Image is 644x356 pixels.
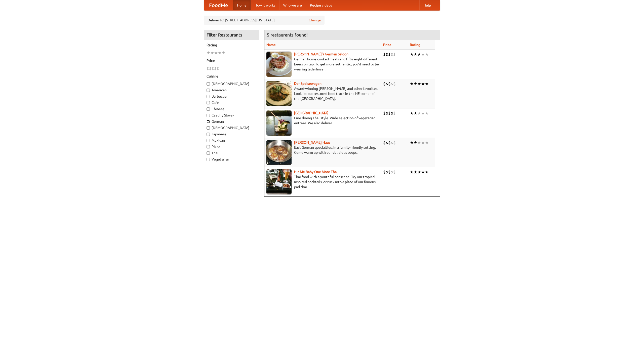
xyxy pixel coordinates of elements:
li: ★ [414,110,417,116]
li: ★ [222,50,225,56]
li: ★ [421,110,425,116]
li: $ [383,140,386,145]
li: $ [212,66,214,71]
li: $ [386,169,388,175]
input: Czech / Slovak [207,114,210,117]
li: $ [214,66,217,71]
li: $ [386,81,388,87]
li: ★ [425,169,429,175]
li: $ [393,52,396,57]
a: Recipe videos [306,0,336,10]
label: [DEMOGRAPHIC_DATA] [207,125,256,130]
p: German home-cooked meals and fifty-eight different beers on tap. To get more authentic, you'd nee... [266,57,379,72]
a: Change [309,18,321,23]
li: ★ [421,169,425,175]
li: $ [383,169,386,175]
li: ★ [421,81,425,87]
li: ★ [425,52,429,57]
li: ★ [410,110,414,116]
label: Vegetarian [207,157,256,162]
li: ★ [417,52,421,57]
p: Thai food with a youthful bar scene. Try our tropical inspired cocktails, or tuck into a plate of... [266,174,379,189]
li: ★ [425,110,429,116]
li: ★ [417,81,421,87]
li: ★ [414,81,417,87]
li: $ [393,110,396,116]
a: Hit Me Baby One More Thai [294,170,338,174]
input: [DEMOGRAPHIC_DATA] [207,82,210,86]
p: Fine dining Thai-style. Wide selection of vegetarian entrées. We also deliver. [266,115,379,126]
li: $ [393,140,396,145]
b: [PERSON_NAME]'s German Saloon [294,52,348,56]
label: Chinese [207,106,256,111]
li: ★ [421,52,425,57]
input: Mexican [207,139,210,142]
li: $ [391,140,393,145]
li: $ [393,169,396,175]
input: [DEMOGRAPHIC_DATA] [207,126,210,130]
a: Price [383,43,391,47]
li: $ [217,66,219,71]
li: ★ [414,52,417,57]
li: $ [388,169,391,175]
li: ★ [417,140,421,145]
li: ★ [425,81,429,87]
a: [GEOGRAPHIC_DATA] [294,111,329,115]
img: babythai.jpg [266,169,292,194]
label: American [207,88,256,93]
label: Czech / Slovak [207,113,256,118]
label: Barbecue [207,94,256,99]
li: $ [391,52,393,57]
input: Chinese [207,107,210,111]
input: Cafe [207,101,210,104]
li: $ [391,110,393,116]
label: Mexican [207,138,256,143]
li: $ [391,81,393,87]
li: $ [386,110,388,116]
img: esthers.jpg [266,52,292,77]
li: ★ [207,50,210,56]
b: Der Speisewagen [294,82,321,86]
a: Who we are [279,0,306,10]
input: Japanese [207,133,210,136]
h4: Filter Restaurants [204,30,259,40]
li: $ [388,110,391,116]
input: Pizza [207,145,210,148]
img: speisewagen.jpg [266,81,292,106]
li: $ [383,52,386,57]
input: German [207,120,210,123]
li: $ [388,140,391,145]
li: ★ [417,169,421,175]
li: $ [393,81,396,87]
p: East German specialties, in a family-friendly setting. Come warm up with our delicious soups. [266,145,379,155]
ng-pluralize: 5 restaurants found! [267,32,308,37]
p: Award-winning [PERSON_NAME] and other favorites. Look for our restored food truck in the NE corne... [266,86,379,101]
li: ★ [218,50,222,56]
li: ★ [414,169,417,175]
li: ★ [417,110,421,116]
a: Rating [410,43,420,47]
a: Home [233,0,251,10]
li: ★ [425,140,429,145]
h5: Rating [207,43,256,48]
li: ★ [410,169,414,175]
a: FoodMe [204,0,233,10]
img: satay.jpg [266,110,292,136]
li: ★ [421,140,425,145]
li: $ [388,81,391,87]
label: Japanese [207,132,256,137]
li: $ [386,52,388,57]
label: [DEMOGRAPHIC_DATA] [207,81,256,86]
label: Thai [207,150,256,155]
input: Thai [207,151,210,155]
li: $ [207,66,209,71]
li: ★ [410,81,414,87]
div: Deliver to: [STREET_ADDRESS][US_STATE] [204,16,325,25]
a: [PERSON_NAME] Haus [294,140,330,144]
a: Help [419,0,435,10]
li: $ [388,52,391,57]
label: Pizza [207,144,256,149]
